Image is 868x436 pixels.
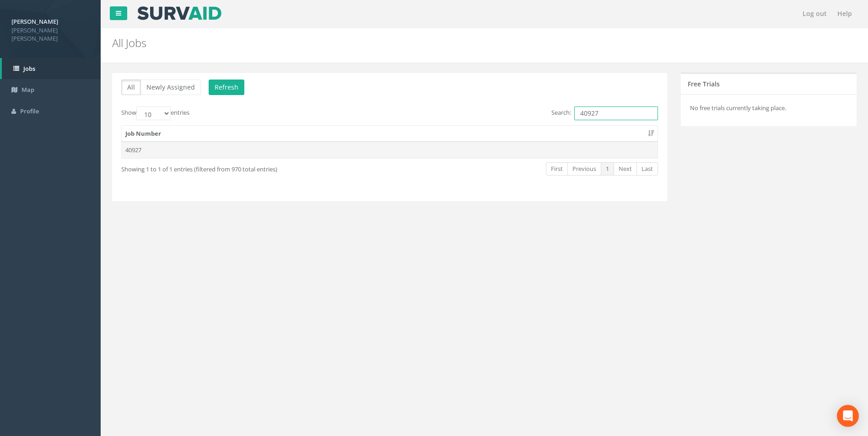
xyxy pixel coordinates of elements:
span: Jobs [23,64,35,73]
p: No free trials currently taking place. [690,104,847,112]
div: Showing 1 to 1 of 1 entries (filtered from 970 total entries) [121,161,337,174]
a: Next [614,162,637,175]
button: Refresh [209,80,244,95]
h2: All Jobs [112,37,730,49]
div: Open Intercom Messenger [837,405,859,427]
input: Search: [574,106,658,120]
label: Search: [551,106,658,120]
td: 40927 [122,142,658,158]
a: 1 [601,162,614,175]
th: Job Number: activate to sort column ascending [122,126,658,142]
a: Last [636,162,658,175]
label: Show entries [121,106,189,120]
a: First [546,162,568,175]
h5: Free Trials [688,80,720,87]
button: All [121,80,141,95]
span: [PERSON_NAME] [PERSON_NAME] [11,26,89,43]
a: Previous [567,162,601,175]
span: Profile [20,107,39,115]
a: Jobs [2,58,101,80]
strong: [PERSON_NAME] [11,17,58,26]
button: Newly Assigned [140,80,201,95]
span: Map [22,85,34,94]
select: Showentries [136,106,171,120]
a: [PERSON_NAME] [PERSON_NAME] [PERSON_NAME] [11,15,89,43]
